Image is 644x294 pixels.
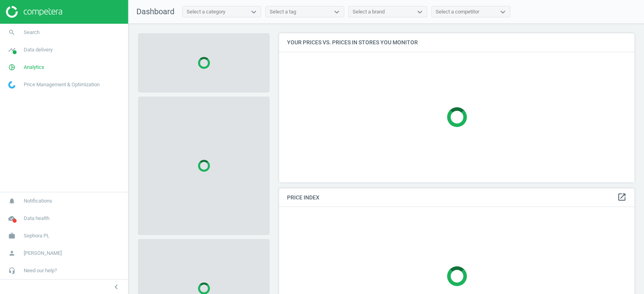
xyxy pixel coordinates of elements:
[24,250,62,257] span: [PERSON_NAME]
[353,8,385,15] div: Select a brand
[4,211,19,226] i: cloud_done
[4,25,19,40] i: search
[4,263,19,278] i: headset_mic
[24,232,49,239] span: Sephora PL
[4,60,19,75] i: pie_chart_outlined
[24,81,100,88] span: Price Management & Optimization
[24,29,40,36] span: Search
[136,7,174,16] span: Dashboard
[617,192,627,203] a: open_in_new
[106,282,126,292] button: chevron_left
[279,188,635,207] h4: Price Index
[187,8,225,15] div: Select a category
[24,197,52,205] span: Notifications
[279,33,635,52] h4: Your prices vs. prices in stores you monitor
[436,8,479,15] div: Select a competitor
[617,192,627,202] i: open_in_new
[4,228,19,243] i: work
[6,6,62,18] img: ajHJNr6hYgQAAAAASUVORK5CYII=
[24,267,57,274] span: Need our help?
[24,46,53,53] span: Data delivery
[270,8,296,15] div: Select a tag
[4,42,19,57] i: timeline
[4,193,19,209] i: notifications
[8,81,15,89] img: wGWNvw8QSZomAAAAABJRU5ErkJggg==
[24,64,44,71] span: Analytics
[24,215,49,222] span: Data health
[111,282,121,292] i: chevron_left
[4,246,19,261] i: person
